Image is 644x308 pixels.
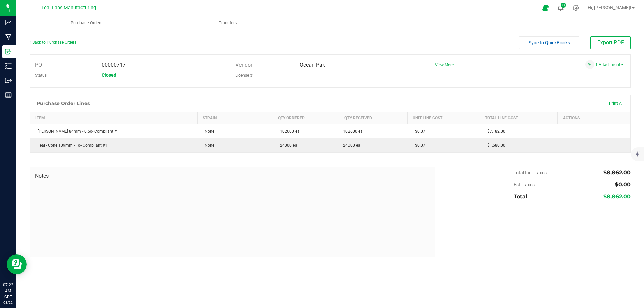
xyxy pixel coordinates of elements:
span: Purchase Orders [62,20,112,26]
span: $0.00 [615,181,631,188]
span: Sync to QuickBooks [529,40,570,45]
inline-svg: Inbound [5,48,12,55]
span: Notes [35,172,127,180]
a: Purchase Orders [16,16,157,30]
a: View More [435,63,454,67]
a: 1 Attachment [595,62,624,67]
a: Back to Purchase Orders [30,40,76,45]
inline-svg: Manufacturing [5,34,12,41]
span: None [201,129,214,134]
span: Ocean Pak [300,62,325,68]
inline-svg: Reports [5,91,12,98]
span: $7,182.00 [484,129,505,134]
span: Open Ecommerce Menu [538,1,553,14]
button: Export PDF [590,36,631,49]
span: 9+ [562,4,565,7]
inline-svg: Outbound [5,77,12,84]
inline-svg: Analytics [5,19,12,26]
span: $8,862.00 [603,169,631,176]
span: 24000 ea [277,143,297,148]
label: License # [235,70,252,80]
span: None [201,143,214,148]
span: 24000 ea [343,142,360,148]
th: Item [30,112,198,124]
span: 102600 ea [277,129,300,134]
span: Hi, [PERSON_NAME]! [588,5,631,10]
a: Transfers [157,16,299,30]
span: 102600 ea [343,128,363,134]
span: Total [514,193,527,200]
span: Closed [102,72,116,78]
span: 00000717 [102,62,126,68]
div: Manage settings [572,5,580,11]
label: Vendor [235,60,252,70]
span: Print All [609,101,624,106]
label: Status [35,70,47,80]
span: Total Incl. Taxes [514,170,547,175]
span: $8,862.00 [603,193,631,200]
th: Strain [197,112,273,124]
label: PO [35,60,42,70]
span: Est. Taxes [514,182,535,187]
span: $0.07 [412,143,425,148]
th: Qty Ordered [273,112,339,124]
inline-svg: Inventory [5,63,12,69]
th: Actions [558,112,630,124]
span: Transfers [210,20,246,26]
th: Total Line Cost [480,112,558,124]
span: Attach a document [585,60,594,69]
button: Sync to QuickBooks [519,36,579,49]
span: $0.07 [412,129,425,134]
span: Export PDF [597,39,624,46]
h1: Purchase Order Lines [37,101,90,106]
span: Teal Labs Manufacturing [41,5,96,11]
iframe: Resource center [7,254,27,274]
p: 07:22 AM CDT [3,282,13,300]
div: [PERSON_NAME] 84mm - 0.5g- Compliant #1 [34,128,194,134]
p: 08/22 [3,300,13,305]
div: Teal - Cone 109mm - 1g- Compliant #1 [34,142,194,148]
span: $1,680.00 [484,143,505,148]
th: Qty Received [339,112,407,124]
th: Unit Line Cost [408,112,480,124]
